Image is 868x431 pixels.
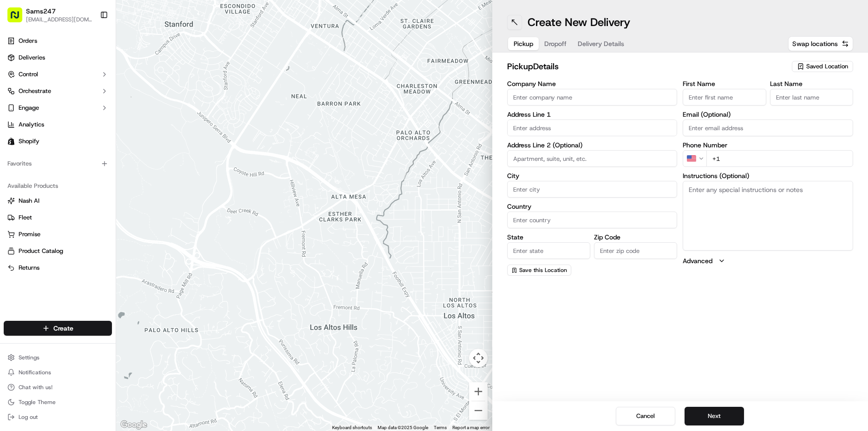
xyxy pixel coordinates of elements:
span: Chat with us! [19,384,52,391]
div: Favorites [4,156,112,171]
span: Engage [19,104,39,112]
input: Apartment, suite, unit, etc. [507,150,678,167]
input: Enter address [507,119,678,136]
span: • [77,144,80,152]
span: [PERSON_NAME] [29,169,75,177]
a: Powered byPylon [65,230,112,238]
button: Chat with us! [4,381,112,394]
span: Create [53,324,73,333]
button: Create [4,321,112,336]
a: 💻API Documentation [75,204,153,221]
button: Nash AI [4,193,112,208]
label: City [507,172,678,179]
button: Promise [4,227,112,242]
button: Map camera controls [469,349,488,367]
a: Analytics [4,117,112,132]
span: Pylon [92,231,112,238]
button: Advanced [683,256,853,265]
button: Start new chat [158,92,169,103]
h1: Create New Delivery [528,15,630,30]
button: Control [4,67,112,82]
a: Deliveries [4,50,112,65]
label: Last Name [770,80,853,87]
button: Sams247[EMAIL_ADDRESS][DOMAIN_NAME] [4,4,96,26]
span: Delivery Details [578,39,624,48]
button: Save this Location [507,265,571,276]
button: Log out [4,411,112,424]
label: Company Name [507,80,678,87]
span: Analytics [19,120,44,129]
span: Dropoff [544,39,567,48]
span: Deliveries [19,53,45,62]
button: Sams247 [26,7,56,16]
label: Address Line 1 [507,111,678,118]
label: First Name [683,80,766,87]
input: Enter state [507,242,590,259]
div: 📗 [9,209,17,216]
div: We're available if you need us! [42,98,128,106]
span: Log out [19,413,38,421]
input: Enter country [507,212,678,228]
span: Returns [19,264,39,272]
img: Shopify logo [7,138,15,145]
input: Enter company name [507,89,678,106]
button: Keyboard shortcuts [332,424,372,431]
a: Terms (opens in new tab) [434,425,447,430]
button: Cancel [616,407,675,425]
label: Email (Optional) [683,111,853,118]
span: Settings [19,354,39,361]
span: [PERSON_NAME] [29,144,75,152]
button: Fleet [4,210,112,225]
a: Nash AI [7,197,108,205]
span: Notifications [19,369,51,376]
a: 📗Knowledge Base [6,204,75,221]
input: Enter first name [683,89,766,106]
img: Andew Morris [9,135,24,150]
input: Enter email address [683,119,853,136]
button: Next [685,407,744,425]
label: Instructions (Optional) [683,172,853,179]
button: Saved Location [792,60,853,73]
span: Toggle Theme [19,398,56,406]
img: 1736555255976-a54dd68f-1ca7-489b-9aae-adbdc363a1c4 [9,89,26,106]
img: 1736555255976-a54dd68f-1ca7-489b-9aae-adbdc363a1c4 [19,170,26,177]
input: Enter phone number [706,150,853,167]
img: 4281594248423_2fcf9dad9f2a874258b8_72.png [20,89,36,106]
span: [DATE] [82,169,101,177]
div: Start new chat [42,89,152,98]
span: Shopify [19,137,39,146]
span: Knowledge Base [19,208,71,217]
p: Welcome 👋 [9,37,169,52]
span: Pickup [514,39,533,48]
img: Google [118,419,149,431]
span: • [77,169,80,177]
a: Orders [4,33,112,48]
a: Report a map error [452,425,489,430]
button: Engage [4,100,112,115]
img: Nash [9,9,28,28]
button: Settings [4,351,112,364]
input: Enter city [507,181,678,198]
label: State [507,234,590,240]
div: Past conversations [9,121,62,128]
button: Notifications [4,366,112,379]
span: Promise [19,230,40,239]
button: Toggle Theme [4,396,112,409]
label: Country [507,203,678,210]
span: API Documentation [88,208,149,217]
span: [DATE] [82,144,101,152]
a: Shopify [4,134,112,149]
div: 💻 [78,209,86,216]
a: Open this area in Google Maps (opens a new window) [118,419,149,431]
span: Map data ©2025 Google [378,425,428,430]
button: Orchestrate [4,84,112,99]
button: Zoom in [469,382,488,401]
button: See all [144,119,169,130]
button: Returns [4,260,112,275]
div: Available Products [4,179,112,193]
span: Save this Location [519,266,567,274]
a: Returns [7,264,108,272]
label: Phone Number [683,142,853,148]
button: [EMAIL_ADDRESS][DOMAIN_NAME] [26,16,92,23]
